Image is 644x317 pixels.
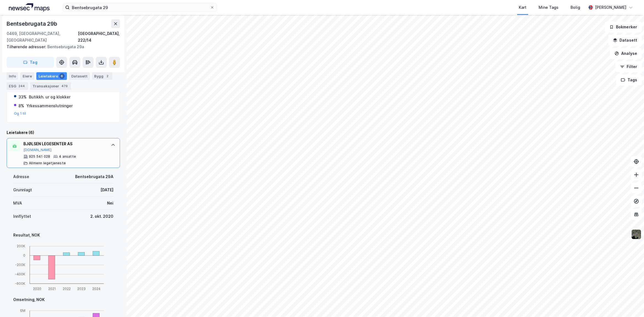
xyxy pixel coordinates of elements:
div: Yrkessammenslutninger [26,103,73,109]
div: 925 541 028 [29,154,50,159]
div: 4 ansatte [59,154,76,159]
div: [GEOGRAPHIC_DATA], 222/14 [78,30,120,44]
div: Info [7,72,18,80]
tspan: 2022 [63,286,71,291]
div: 2 [105,73,110,79]
tspan: 2023 [77,286,86,291]
tspan: -200K [15,263,25,267]
div: Bentsebrugata 29b [7,19,58,28]
iframe: Chat Widget [616,291,644,317]
tspan: 0 [23,253,25,257]
div: Leietakere (6) [7,129,120,136]
tspan: 2021 [48,286,56,291]
button: Datasett [608,35,642,46]
div: Bentsebrugata 29a [7,44,116,50]
div: ESG [7,82,28,90]
button: Analyse [610,48,642,59]
div: [PERSON_NAME] [595,4,626,11]
div: 0469, [GEOGRAPHIC_DATA], [GEOGRAPHIC_DATA] [7,30,78,44]
span: Tilhørende adresser: [7,44,47,49]
div: Transaksjoner [30,82,71,90]
div: BJØLSEN LEGESENTER AS [23,141,105,147]
div: Eiere [20,72,34,80]
img: 9k= [631,229,642,240]
tspan: 2024 [92,286,100,291]
div: Bolig [571,4,580,11]
tspan: 6M [20,308,25,313]
div: Nei [107,200,113,206]
tspan: 2020 [33,286,41,291]
button: Filter [615,61,642,72]
div: Kart [519,4,526,11]
img: logo.a4113a55bc3d86da70a041830d287a7e.svg [9,3,50,12]
div: MVA [13,200,22,206]
div: 33% [18,94,27,100]
div: Innflyttet [13,213,31,220]
tspan: -400K [15,272,25,276]
button: Bokmerker [605,22,642,33]
div: Adresse [13,173,29,180]
div: Butikkh. ur og klokker [29,94,70,100]
tspan: 200K [17,244,25,248]
div: 479 [60,83,69,89]
button: Tags [616,74,642,85]
div: Allmenn legetjeneste [29,161,66,165]
tspan: -600K [15,281,25,286]
div: 244 [17,83,26,89]
div: Datasett [69,72,90,80]
button: Tag [7,57,54,68]
div: Kontrollprogram for chat [616,291,644,317]
div: Grunnlagt [13,187,32,193]
div: 6 [59,73,65,79]
button: [DOMAIN_NAME] [23,148,52,152]
div: 2. okt. 2020 [90,213,113,220]
button: Og 1 til [14,111,26,116]
div: Omsetning, NOK [13,296,113,303]
input: Søk på adresse, matrikkel, gårdeiere, leietakere eller personer [70,3,210,12]
div: Leietakere [36,72,67,80]
div: Bygg [92,72,112,80]
div: Resultat, NOK [13,232,113,238]
div: 8% [18,103,24,109]
div: Mine Tags [539,4,558,11]
div: Bentsebrugata 29A [75,173,113,180]
div: [DATE] [100,187,113,193]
